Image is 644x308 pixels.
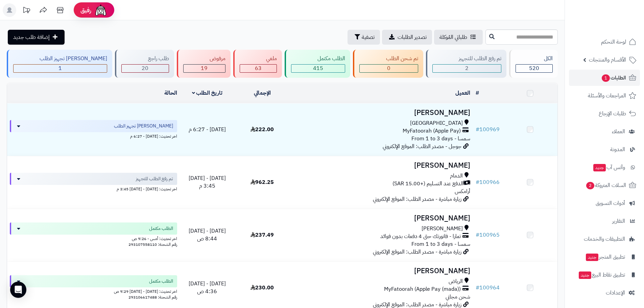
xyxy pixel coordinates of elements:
[313,64,323,72] span: 415
[360,65,418,72] div: 0
[10,132,177,139] div: اخر تحديث: [DATE] - 6:27 م
[601,37,626,47] span: لوحة التحكم
[569,70,640,86] a: الطلبات1
[569,88,640,104] a: المراجعات والأسئلة
[348,30,380,45] button: تصفية
[142,64,148,72] span: 20
[476,89,479,97] a: #
[251,178,274,186] span: 962.25
[476,231,479,239] span: #
[455,89,470,97] a: العميل
[569,177,640,193] a: السلات المتروكة2
[8,30,65,45] a: إضافة طلب جديد
[251,231,274,239] span: 237.49
[291,65,345,72] div: 415
[189,125,226,134] span: [DATE] - 6:27 م
[128,294,177,300] span: رقم الشحنة: 293106617488
[10,235,177,242] div: اخر تحديث: أمس - 9:26 ص
[476,125,479,134] span: #
[382,30,432,45] a: تصدير الطلبات
[292,162,470,169] h3: [PERSON_NAME]
[584,234,625,244] span: التطبيقات والخدمات
[422,225,463,233] span: [PERSON_NAME]
[192,89,223,97] a: تاريخ الطلب
[579,271,591,279] span: جديد
[121,55,169,63] div: طلب راجع
[596,198,625,208] span: أدوات التسويق
[586,182,594,189] span: 2
[292,214,470,222] h3: [PERSON_NAME]
[292,267,470,275] h3: [PERSON_NAME]
[175,50,232,78] a: مرفوض 19
[610,145,625,154] span: المدونة
[586,181,626,190] span: السلات المتروكة
[569,195,640,211] a: أدوات التسويق
[449,278,463,285] span: الرياض
[411,240,470,248] span: سمسا - From 1 to 3 days
[585,252,625,262] span: تطبيق المتجر
[189,227,226,243] span: [DATE] - [DATE] 8:44 ص
[476,284,479,292] span: #
[476,178,479,186] span: #
[434,30,483,45] a: طلباتي المُوكلة
[569,231,640,247] a: التطبيقات والخدمات
[149,225,173,232] span: الطلب مكتمل
[578,270,625,280] span: تطبيق نقاط البيع
[122,65,168,72] div: 20
[254,89,271,97] a: الإجمالي
[10,282,26,298] div: Open Intercom Messenger
[606,288,625,298] span: الإعدادات
[373,248,461,256] span: زيارة مباشرة - مصدر الطلب: الموقع الإلكتروني
[569,213,640,229] a: التقارير
[14,65,107,72] div: 1
[251,125,274,134] span: 222.00
[529,64,539,72] span: 520
[183,55,225,63] div: مرفوض
[58,64,62,72] span: 1
[569,159,640,175] a: وآتس آبجديد
[569,123,640,140] a: العملاء
[292,109,470,117] h3: [PERSON_NAME]
[569,267,640,283] a: تطبيق نقاط البيعجديد
[232,50,283,78] a: ملغي 63
[602,74,610,82] span: 1
[516,55,553,63] div: الكل
[362,33,375,41] span: تصفية
[398,33,427,41] span: تصدير الطلبات
[425,50,508,78] a: تم رفع الطلب للتجهيز 2
[465,64,469,72] span: 2
[18,3,35,19] a: تحديثات المنصة
[601,73,626,82] span: الطلبات
[114,50,175,78] a: طلب راجع 20
[189,174,226,190] span: [DATE] - [DATE] 3:45 م
[149,278,173,285] span: الطلب مكتمل
[240,55,277,63] div: ملغي
[251,284,274,292] span: 230.00
[114,123,173,129] span: [PERSON_NAME] تجهيز الطلب
[283,50,352,78] a: الطلب مكتمل 415
[240,65,277,72] div: 63
[380,233,461,240] span: تمارا - فاتورتك حتى 4 دفعات بدون فوائد
[410,119,463,127] span: [GEOGRAPHIC_DATA]
[184,65,225,72] div: 19
[384,285,461,293] span: MyFatoorah (Apple Pay (mada))
[450,172,463,180] span: الدمام
[136,175,173,182] span: تم رفع الطلب للتجهيز
[476,284,500,292] a: #100964
[359,55,418,63] div: تم شحن الطلب
[164,89,177,97] a: الحالة
[569,141,640,158] a: المدونة
[569,285,640,301] a: الإعدادات
[476,231,500,239] a: #100965
[589,55,626,65] span: الأقسام والمنتجات
[599,109,626,118] span: طلبات الإرجاع
[433,65,501,72] div: 2
[201,64,208,72] span: 19
[439,33,467,41] span: طلباتي المُوكلة
[569,249,640,265] a: تطبيق المتجرجديد
[10,287,177,294] div: اخر تحديث: [DATE] - [DATE] 9:29 ص
[598,5,638,19] img: logo-2.png
[10,185,177,192] div: اخر تحديث: [DATE] - [DATE] 3:45 م
[189,280,226,295] span: [DATE] - [DATE] 4:36 ص
[128,241,177,247] span: رقم الشحنة: 293107558110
